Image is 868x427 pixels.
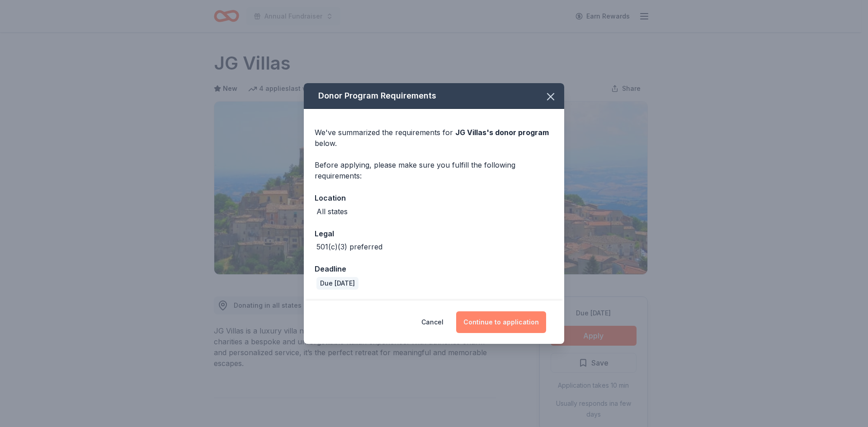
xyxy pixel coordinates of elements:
[315,160,553,181] div: Before applying, please make sure you fulfill the following requirements:
[455,128,549,137] span: JG Villas 's donor program
[316,206,348,217] div: All states
[316,241,382,252] div: 501(c)(3) preferred
[316,277,359,290] div: Due [DATE]
[456,311,546,333] button: Continue to application
[315,192,553,204] div: Location
[304,83,564,109] div: Donor Program Requirements
[315,263,553,275] div: Deadline
[315,127,553,149] div: We've summarized the requirements for below.
[421,311,443,333] button: Cancel
[315,228,553,239] div: Legal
